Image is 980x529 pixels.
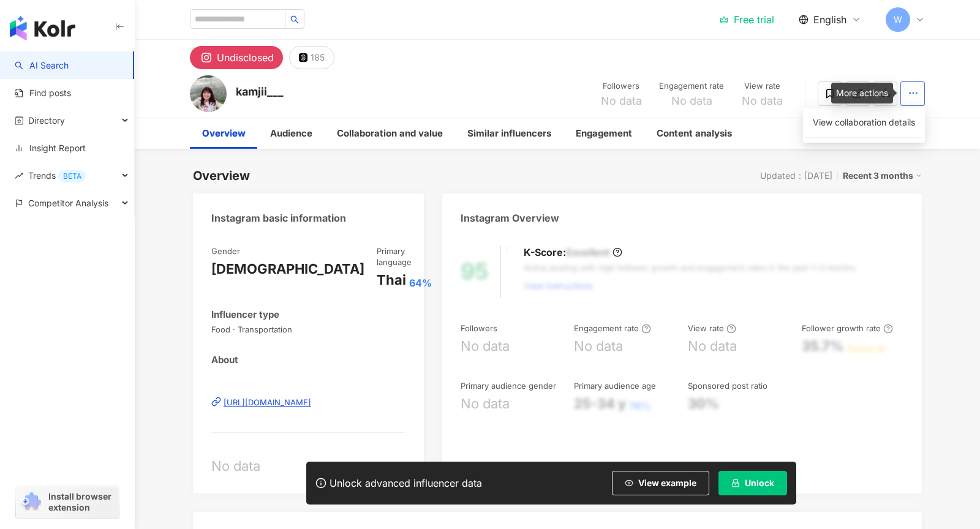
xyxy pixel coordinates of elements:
span: View example [638,478,696,488]
div: About [211,353,238,366]
a: [URL][DOMAIN_NAME] [211,397,405,408]
div: Content analysis [657,126,732,141]
div: Primary audience age [574,380,656,391]
span: No data [671,95,712,107]
div: Instagram Overview [461,211,559,225]
span: English [813,13,846,26]
a: searchAI Search [15,59,69,72]
img: KOL Avatar [190,75,227,112]
div: Engagement [576,126,632,141]
span: rise [15,171,23,180]
a: Free trial [719,13,774,26]
div: No data [211,457,405,476]
div: Primary language [377,246,432,268]
div: Influencer type [211,308,279,321]
div: Undisclosed [217,49,274,66]
span: No data [742,95,783,107]
div: Collaboration and value [337,126,443,141]
div: Followers [598,80,644,92]
div: Thai [377,271,406,290]
button: 185 [289,46,334,69]
span: Trends [28,162,86,189]
div: [URL][DOMAIN_NAME] [224,397,311,408]
div: Audience [270,126,312,141]
div: [DEMOGRAPHIC_DATA] [211,260,364,279]
span: View collaboration details [813,116,915,129]
div: Follower growth rate [802,323,893,334]
div: No data [688,337,737,356]
button: Unlock [718,471,787,495]
button: Undisclosed [190,46,283,69]
div: No data [461,337,510,356]
span: Directory [28,107,65,134]
div: Unlock advanced influencer data [330,477,482,489]
div: No data [461,394,510,413]
span: Competitor Analysis [28,189,108,217]
div: View rate [739,80,785,92]
div: Engagement rate [659,80,724,92]
div: No data [574,337,623,356]
span: 64% [409,276,432,290]
div: Overview [193,167,250,184]
div: Gender [211,246,240,257]
div: Updated：[DATE] [760,171,832,181]
div: More actions [831,83,893,103]
div: K-Score : [524,246,622,259]
div: Overview [202,126,246,141]
div: 185 [311,49,325,66]
div: BETA [58,170,86,182]
div: Similar influencers [467,126,551,141]
button: View example [612,471,709,495]
div: Instagram basic information [211,211,346,225]
a: Insight Report [15,142,86,154]
span: Food · Transportation [211,324,405,335]
a: chrome extensionInstall browser extension [16,486,119,519]
div: View rate [688,323,736,334]
span: lock [731,479,740,487]
span: W [894,13,902,26]
img: logo [10,16,75,40]
div: Primary audience gender [461,380,556,391]
span: Unlock [745,478,774,488]
div: Engagement rate [574,323,651,334]
div: Sponsored post ratio [688,380,767,391]
a: Find posts [15,87,71,99]
div: Followers [461,323,497,334]
img: chrome extension [20,492,43,512]
span: No data [601,95,642,107]
div: Recent 3 months [843,168,922,184]
span: Install browser extension [48,491,115,513]
span: search [290,15,299,24]
div: kamjii___ [236,84,284,99]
